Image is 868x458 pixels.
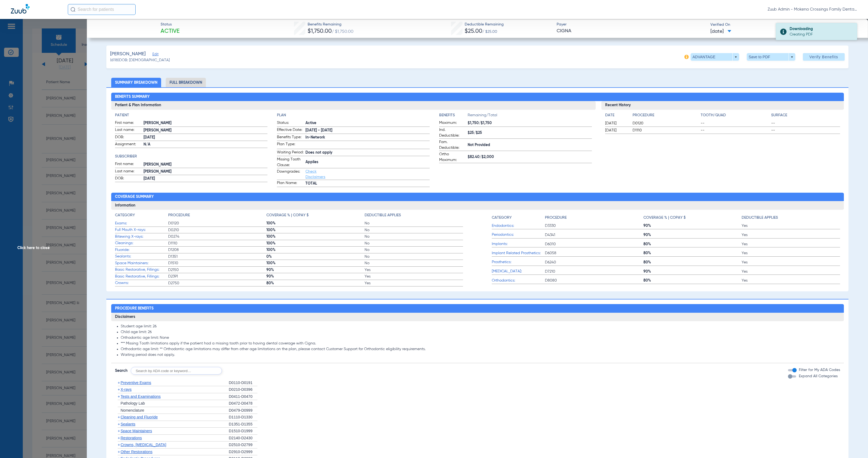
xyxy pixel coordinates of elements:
[365,260,463,266] span: No
[468,130,592,136] span: $25/$25
[365,227,463,233] span: No
[742,250,840,256] span: Yes
[701,121,769,126] span: --
[266,241,365,246] span: 100%
[115,234,168,240] span: Bitewing X-rays:
[115,267,168,273] span: Basic Restorative, Fillings:
[168,212,190,218] h4: Procedure
[332,30,353,34] span: / $1,750.00
[115,134,142,141] span: DOB:
[115,169,142,175] span: Last name:
[110,51,146,57] span: [PERSON_NAME]
[439,139,466,151] span: Fam. Deductible:
[643,278,742,283] span: 80%
[365,221,463,226] span: No
[799,374,838,378] span: Expand All Categories
[803,53,845,61] button: Verify Benefits
[161,28,180,35] span: Active
[111,78,161,87] li: Summary Breakdown
[115,161,142,168] span: First name:
[68,4,136,15] input: Search for patients
[643,212,742,222] app-breakdown-title: Coverage % | Copay $
[545,232,643,238] span: D4341
[110,57,170,63] span: (6118) DOB: [DEMOGRAPHIC_DATA]
[468,112,592,120] span: Remaining/Total
[118,436,120,440] span: +
[115,280,168,286] span: Crowns:
[121,387,132,392] span: X-rays
[277,134,304,141] span: Benefits Type:
[277,141,304,149] span: Plan Type:
[742,215,778,221] h4: Deductible Applies
[492,269,545,274] span: [MEDICAL_DATA]:
[115,120,142,127] span: First name:
[305,120,430,126] span: Active
[266,274,365,279] span: 90%
[492,259,545,265] span: Prosthetics:
[742,232,840,238] span: Yes
[152,52,157,57] span: Edit
[121,422,135,426] span: Sealants
[131,367,222,375] input: Search by ADA code or keyword…
[111,193,844,201] h2: Coverage Summary
[115,212,135,218] h4: Category
[742,260,840,265] span: Yes
[643,223,742,228] span: 90%
[557,28,706,34] span: CIGNA
[277,112,430,118] h4: Plan
[229,414,257,421] div: D1110-D1330
[492,212,545,222] app-breakdown-title: Category
[768,7,857,12] span: Zuub Admin - Mokena Crossings Family Dental
[121,401,145,405] span: Pathology Lab
[168,260,266,266] span: D1510
[115,127,142,134] span: Last name:
[742,223,840,228] span: Yes
[115,154,268,159] h4: Subscriber
[633,112,698,120] app-breakdown-title: Procedure
[11,4,30,14] img: Zuub Logo
[305,170,325,179] a: Check Disclaimers
[545,250,643,256] span: D6058
[545,223,643,228] span: D3330
[161,22,180,27] span: Status
[643,260,742,265] span: 80%
[266,280,365,286] span: 80%
[168,227,266,233] span: D0210
[809,55,838,59] span: Verify Benefits
[305,159,430,165] span: Applies
[643,215,686,221] h4: Coverage % | Copay $
[229,386,257,393] div: D0210-D0396
[684,55,689,59] img: info-icon
[771,112,840,120] app-breakdown-title: Surface
[277,169,304,180] span: Downgrades:
[701,112,769,118] h4: Tooth/Quad
[229,407,257,414] div: D0479-D0999
[439,127,466,138] span: Ind. Deductible:
[118,450,120,454] span: +
[492,241,545,247] span: Implants:
[121,443,166,447] span: Crowns, [MEDICAL_DATA]
[365,254,463,259] span: No
[229,441,257,449] div: D2510-D2799
[710,28,731,35] span: [DATE]
[229,428,257,435] div: D1510-D1999
[115,112,268,118] h4: Patient
[143,162,268,167] span: [PERSON_NAME]
[121,341,840,346] li: *** Missing Tooth limitations apply if the patient had a missing tooth prior to having dental cov...
[115,254,168,259] span: Sealants:
[742,278,840,283] span: Yes
[468,142,592,148] span: Not Provided
[742,241,840,247] span: Yes
[771,121,840,126] span: --
[143,128,268,133] span: [PERSON_NAME]
[605,121,628,126] span: [DATE]
[115,141,142,148] span: Assignment:
[365,241,463,246] span: No
[143,142,268,147] span: N/A
[710,22,859,28] span: Verified On
[168,212,266,220] app-breakdown-title: Procedure
[798,367,840,373] label: Filter for My ADA Codes
[465,22,504,27] span: Deductible Remaining
[492,278,545,283] span: Orthodontics:
[121,408,144,412] span: Nomenclature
